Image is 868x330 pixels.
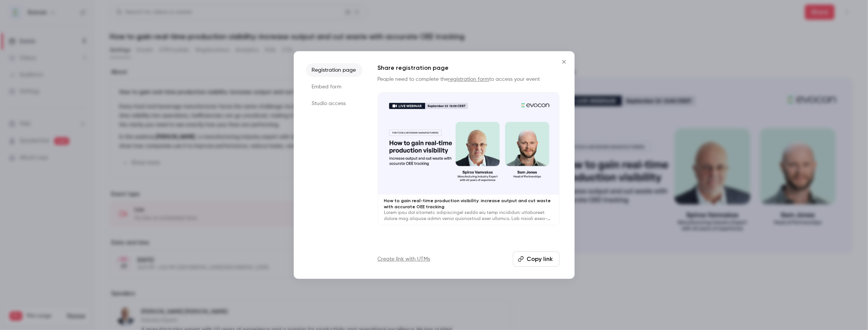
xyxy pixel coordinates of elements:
[384,198,553,210] p: How to gain real-time production visibility: increase output and cut waste with accurate OEE trac...
[306,63,363,77] li: Registration page
[384,210,553,222] p: Lorem ipsu dol sitametc adipiscingel seddo eiu temp incididun: utlaboreet dolore mag aliquae admi...
[378,75,559,83] p: People need to complete the to access your event
[306,97,363,110] li: Studio access
[306,80,363,94] li: Embed form
[378,92,559,225] a: How to gain real-time production visibility: increase output and cut waste with accurate OEE trac...
[556,54,572,69] button: Close
[378,63,559,72] h1: Share registration page
[449,77,489,82] a: registration form
[378,255,430,263] a: Create link with UTMs
[513,251,559,267] button: Copy link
